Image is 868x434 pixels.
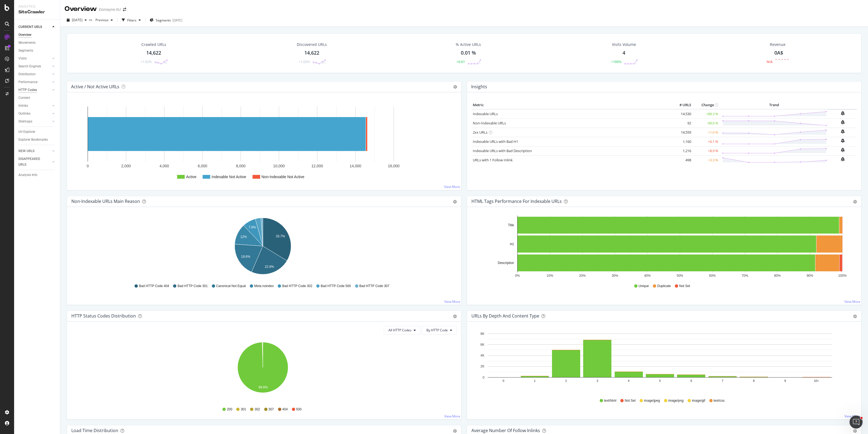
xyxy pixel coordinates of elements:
text: 19.6% [241,255,250,259]
div: +1.02% [299,59,310,64]
a: Sitemaps [18,119,51,124]
text: 6,000 [198,164,207,168]
a: View More [444,184,460,189]
td: 1,160 [671,137,693,146]
a: Outlinks [18,111,51,117]
td: 1,216 [671,146,693,155]
span: 500 [296,407,302,412]
div: [DATE] [173,18,182,23]
a: Performance [18,79,51,85]
div: bell-plus [841,111,845,115]
td: +6.1 % [693,137,720,146]
text: 12% [240,235,247,239]
div: bell-plus [841,129,845,134]
button: All HTTP Codes [384,326,420,335]
a: 2xx URLs [473,130,487,135]
text: 50% [676,274,683,278]
text: 5 [659,379,661,382]
text: 4 [628,379,630,382]
div: bell-plus [841,148,845,152]
span: 200 [227,407,232,412]
span: Canonical Not Equal [216,284,246,288]
a: Analysis Info [18,172,56,178]
span: image/gif [692,398,705,403]
div: URLs by Depth and Content Type [471,313,539,319]
div: 4 [623,49,625,56]
text: 8K [480,332,484,336]
text: 9 [784,379,786,382]
span: text/html [604,398,616,403]
td: 14,559 [671,128,693,137]
span: Bad HTTP Code 307 [359,284,390,288]
i: Options [453,85,457,89]
text: 16,000 [388,164,400,168]
a: View More [444,414,460,419]
a: Url Explorer [18,129,56,135]
div: Movements [18,40,36,46]
div: gear [853,315,857,318]
text: Title [508,223,514,227]
text: 6 [690,379,692,382]
div: gear [453,200,457,204]
span: 302 [254,407,260,412]
a: HTTP Codes [18,87,51,93]
a: NEW URLS [18,148,51,154]
span: Revenue [770,42,786,47]
svg: A chart. [471,330,854,393]
button: Filters [120,16,143,24]
text: 7.6% [248,225,256,229]
th: Trend [720,101,828,109]
div: CURRENT URLS [18,24,42,30]
iframe: Intercom live chat [850,416,863,429]
th: Metric [471,101,671,109]
div: DISAPPEARED URLS [18,156,46,168]
td: 92 [671,118,693,128]
span: 404 [282,407,288,412]
div: Visits [18,56,27,61]
a: Indexable URLs [473,111,498,116]
span: Bad HTTP Code 500 [321,284,351,288]
text: 3 [596,379,598,382]
text: H1 [510,242,514,246]
div: gear [453,429,457,433]
a: Indexable URLs with Bad Description [473,148,532,153]
svg: A chart. [471,216,854,279]
text: 100% [838,274,847,278]
text: 2K [480,364,484,368]
text: 90% [807,274,813,278]
a: CURRENT URLS [18,24,51,30]
text: 4,000 [159,164,169,168]
a: Movements [18,40,56,46]
div: Performance [18,79,37,85]
text: 0 [87,164,89,168]
td: 14,530 [671,109,693,119]
td: +1.0 % [693,128,720,137]
a: Indexable URLs with Bad H1 [473,139,518,144]
text: 0% [515,274,520,278]
svg: A chart. [71,101,454,186]
div: +1.02% [141,59,152,64]
text: 14,000 [350,164,361,168]
div: Average Number of Follow Inlinks [471,428,540,433]
span: Duplicate [657,284,671,288]
div: Analytics [18,4,56,9]
div: Load Time Distribution [71,428,118,433]
text: 10+ [814,379,819,382]
text: Active [186,175,196,179]
div: HTTP Codes [18,87,37,93]
a: View More [444,299,460,304]
div: Search Engines [18,64,41,69]
text: 60% [709,274,716,278]
span: Meta noindex [254,284,274,288]
button: Segments[DATE] [148,16,184,24]
text: Non-Indexable Not Active [261,175,304,179]
span: image/png [668,398,684,403]
div: Inlinks [18,103,28,109]
div: bell-plus [841,139,845,143]
a: Inlinks [18,103,51,109]
text: Description [498,261,514,265]
text: 0 [483,376,484,379]
text: Indexable Not Active [212,175,246,179]
div: 14,622 [146,49,161,56]
a: Search Engines [18,64,51,69]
